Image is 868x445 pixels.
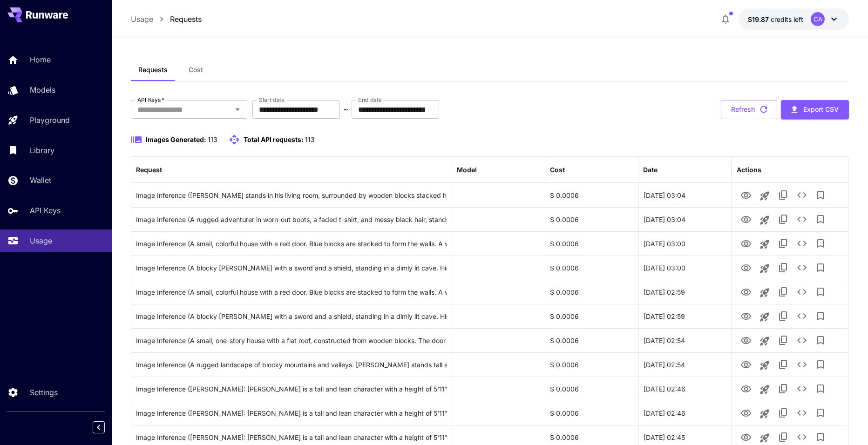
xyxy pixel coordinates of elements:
div: Actions [737,166,761,174]
div: CA [811,12,825,26]
button: View Image [737,330,755,350]
div: 01 Sep, 2025 02:46 [638,401,732,425]
a: Requests [170,13,202,25]
div: $ 0.0006 [545,304,638,328]
p: Playground [30,115,70,126]
button: Add to library [811,355,830,374]
nav: breadcrumb [131,13,202,25]
button: View Image [737,209,755,229]
button: See details [793,186,811,204]
div: $ 0.0006 [545,231,638,256]
button: Add to library [811,210,830,229]
button: Launch in playground [755,235,774,254]
div: $ 0.0006 [545,352,638,377]
div: Request [136,166,162,174]
button: Launch in playground [755,332,774,351]
button: Add to library [811,234,830,253]
button: Copy TaskUUID [774,283,793,301]
div: Click to copy prompt [136,208,447,231]
button: See details [793,210,811,229]
div: Click to copy prompt [136,329,447,352]
button: Launch in playground [755,187,774,205]
div: 01 Sep, 2025 03:04 [638,183,732,207]
button: Copy TaskUUID [774,331,793,350]
p: Settings [30,387,58,398]
button: Copy TaskUUID [774,234,793,253]
div: Click to copy prompt [136,183,447,207]
div: Click to copy prompt [136,304,447,328]
div: $ 0.0006 [545,401,638,425]
button: Copy TaskUUID [774,307,793,325]
button: Copy TaskUUID [774,404,793,422]
button: Copy TaskUUID [774,186,793,204]
button: See details [793,355,811,374]
button: Launch in playground [755,356,774,375]
button: Copy TaskUUID [774,258,793,277]
button: Launch in playground [755,405,774,423]
button: See details [793,307,811,325]
p: Library [30,145,54,156]
div: $ 0.0006 [545,183,638,207]
button: Launch in playground [755,211,774,229]
span: credits left [771,15,803,23]
div: $ 0.0006 [545,280,638,304]
button: Add to library [811,379,830,398]
button: View Image [737,185,755,204]
p: Models [30,84,55,95]
button: Launch in playground [755,259,774,278]
div: 01 Sep, 2025 02:59 [638,304,732,328]
button: View Image [737,355,755,374]
button: Copy TaskUUID [774,355,793,374]
div: Model [457,166,477,174]
p: Usage [30,235,52,246]
span: 113 [208,135,217,143]
div: 01 Sep, 2025 02:54 [638,328,732,352]
p: ~ [343,104,348,115]
div: Date [643,166,658,174]
button: See details [793,234,811,253]
button: View Image [737,403,755,422]
div: $ 0.0006 [545,377,638,401]
button: See details [793,404,811,422]
button: Add to library [811,331,830,350]
button: View Image [737,379,755,398]
button: Add to library [811,307,830,325]
div: Click to copy prompt [136,280,447,304]
p: Wallet [30,175,51,186]
div: Click to copy prompt [136,353,447,377]
button: View Image [737,306,755,325]
p: API Keys [30,205,61,216]
div: $ 0.0006 [545,328,638,352]
div: Cost [550,166,565,174]
button: View Image [737,234,755,253]
div: 01 Sep, 2025 02:54 [638,352,732,377]
span: Requests [138,66,168,74]
div: Collapse sidebar [100,419,112,436]
button: Collapse sidebar [93,421,105,433]
a: Usage [131,13,153,25]
span: $19.87 [748,15,771,23]
div: Click to copy prompt [136,377,447,401]
span: 113 [305,135,315,143]
div: 01 Sep, 2025 03:04 [638,207,732,231]
button: Launch in playground [755,283,774,302]
div: Click to copy prompt [136,401,447,425]
button: Add to library [811,258,830,277]
div: Click to copy prompt [136,232,447,256]
div: 01 Sep, 2025 02:59 [638,280,732,304]
span: Cost [189,66,203,74]
button: Export CSV [781,100,849,119]
button: See details [793,379,811,398]
button: View Image [737,258,755,277]
button: $19.8651CA [739,8,849,30]
label: Start date [259,96,285,104]
label: API Keys [137,96,164,104]
button: Launch in playground [755,308,774,326]
div: $ 0.0006 [545,256,638,280]
div: $ 0.0006 [545,207,638,231]
div: 01 Sep, 2025 03:00 [638,256,732,280]
button: View Image [737,282,755,301]
button: Open [231,103,244,116]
